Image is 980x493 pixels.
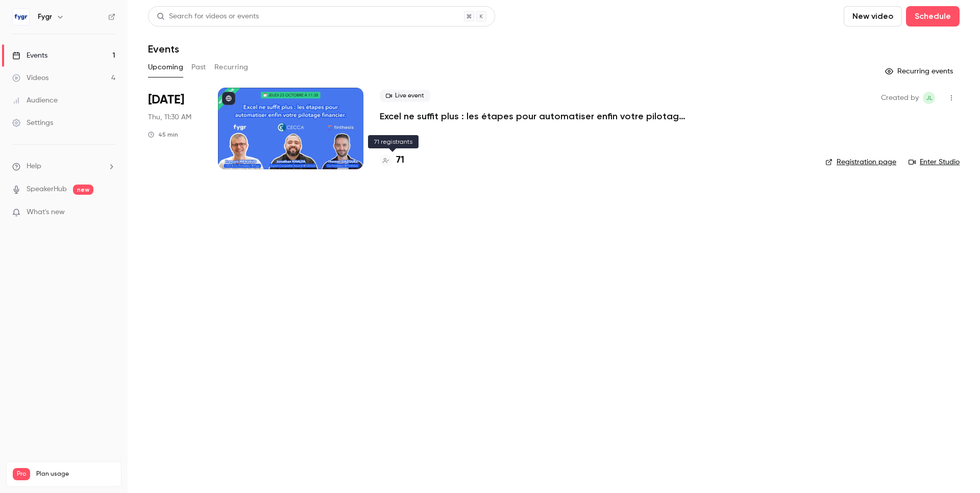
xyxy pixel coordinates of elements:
span: Plan usage [36,470,115,478]
button: Recurring events [880,63,960,80]
span: Created by [881,92,919,104]
button: Past [191,59,206,75]
a: 71 [380,153,404,167]
div: 45 min [148,131,178,139]
div: Search for videos or events [157,11,259,22]
div: Settings [12,118,53,128]
span: What's new [27,207,65,218]
h1: Events [148,43,179,55]
div: Audience [12,95,58,106]
span: Julie le Blanc [923,92,935,104]
div: Events [12,50,47,61]
span: Pro [13,468,30,480]
button: Recurring [214,59,249,75]
button: New video [844,6,902,27]
h6: Fygr [38,12,52,22]
button: Schedule [906,6,960,27]
span: new [73,185,93,195]
span: Help [27,161,41,172]
a: SpeakerHub [27,184,67,195]
h4: 71 [396,153,404,167]
span: Live event [380,90,430,102]
button: Upcoming [148,59,183,75]
div: Oct 23 Thu, 11:30 AM (Europe/Paris) [148,88,202,169]
li: help-dropdown-opener [12,161,115,172]
div: Videos [12,73,48,83]
span: Thu, 11:30 AM [148,112,191,122]
a: Excel ne suffit plus : les étapes pour automatiser enfin votre pilotage financier. [380,110,686,122]
img: Fygr [13,9,29,25]
a: Enter Studio [909,157,960,167]
span: Jl [926,92,933,104]
a: Registration page [825,157,896,167]
span: [DATE] [148,92,184,108]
